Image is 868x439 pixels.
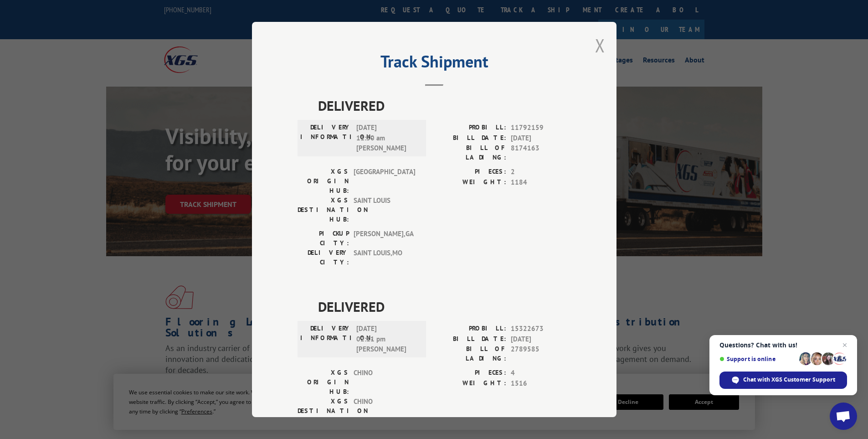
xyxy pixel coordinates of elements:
label: WEIGHT: [434,177,506,188]
label: PIECES: [434,368,506,378]
label: DELIVERY CITY: [298,248,349,267]
span: [DATE] [511,133,571,144]
label: WEIGHT: [434,378,506,389]
button: Close modal [595,33,605,57]
label: BILL OF LADING: [434,344,506,363]
span: CHINO [354,368,415,397]
span: DELIVERED [318,95,571,116]
label: BILL DATE: [434,334,506,345]
span: 8174163 [511,143,571,162]
label: XGS DESTINATION HUB: [298,196,349,224]
label: BILL DATE: [434,133,506,144]
span: 4 [511,368,571,378]
label: PROBILL: [434,324,506,334]
h2: Track Shipment [298,55,571,72]
span: Chat with XGS Customer Support [743,376,835,384]
span: [PERSON_NAME] , GA [354,229,415,248]
span: [GEOGRAPHIC_DATA] [354,167,415,196]
span: 1516 [511,378,571,389]
span: [DATE] [511,334,571,345]
span: 1184 [511,177,571,188]
span: 2 [511,167,571,177]
span: 15322673 [511,324,571,334]
label: PICKUP CITY: [298,229,349,248]
span: [DATE] 11:30 am [PERSON_NAME] [356,123,418,154]
label: XGS DESTINATION HUB: [298,397,349,425]
span: Questions? Chat with us! [719,341,847,349]
a: Open chat [830,403,857,430]
label: PROBILL: [434,123,506,133]
span: CHINO [354,397,415,425]
span: 11792159 [511,123,571,133]
label: BILL OF LADING: [434,143,506,162]
span: Chat with XGS Customer Support [719,372,847,389]
label: PIECES: [434,167,506,177]
span: Support is online [719,356,796,362]
span: DELIVERED [318,296,571,317]
span: SAINT LOUIS , MO [354,248,415,267]
label: DELIVERY INFORMATION: [300,324,352,355]
label: DELIVERY INFORMATION: [300,123,352,154]
label: XGS ORIGIN HUB: [298,368,349,397]
span: SAINT LOUIS [354,196,415,224]
span: 2789585 [511,344,571,363]
label: XGS ORIGIN HUB: [298,167,349,196]
span: [DATE] 02:11 pm [PERSON_NAME] [356,324,418,355]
